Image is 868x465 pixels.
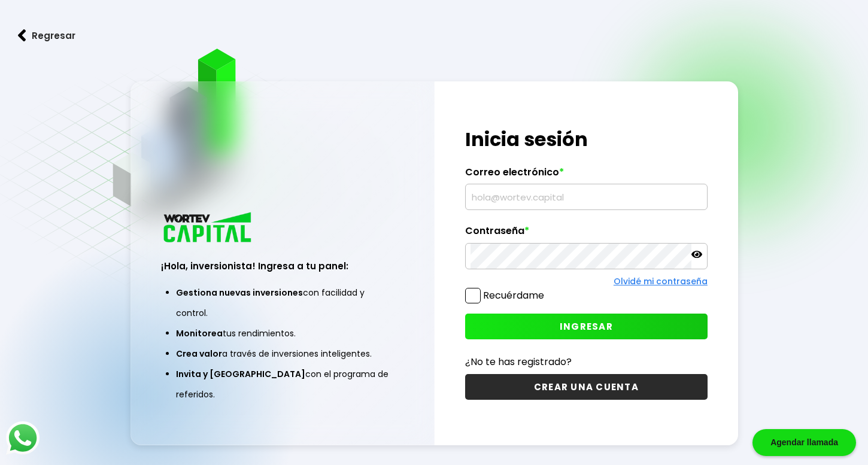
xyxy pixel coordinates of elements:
[465,166,708,184] label: Correo electrónico
[161,259,403,273] h3: ¡Hola, inversionista! Ingresa a tu panel:
[483,288,544,302] label: Recuérdame
[465,125,708,154] h1: Inicia sesión
[176,344,389,364] li: a través de inversiones inteligentes.
[471,184,702,209] input: hola@wortev.capital
[465,354,708,369] p: ¿No te has registrado?
[176,287,303,299] span: Gestiona nuevas inversiones
[465,225,708,243] label: Contraseña
[6,421,40,455] img: logos_whatsapp-icon.242b2217.svg
[18,29,26,42] img: flecha izquierda
[465,354,708,400] a: ¿No te has registrado?CREAR UNA CUENTA
[465,314,708,339] button: INGRESAR
[176,327,223,339] span: Monitorea
[614,275,708,287] a: Olvidé mi contraseña
[161,211,256,246] img: logo_wortev_capital
[176,368,305,380] span: Invita y [GEOGRAPHIC_DATA]
[465,374,708,400] button: CREAR UNA CUENTA
[176,323,389,344] li: tus rendimientos.
[176,364,389,405] li: con el programa de referidos.
[176,348,222,360] span: Crea valor
[560,320,613,333] span: INGRESAR
[752,429,856,456] div: Agendar llamada
[176,282,389,323] li: con facilidad y control.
